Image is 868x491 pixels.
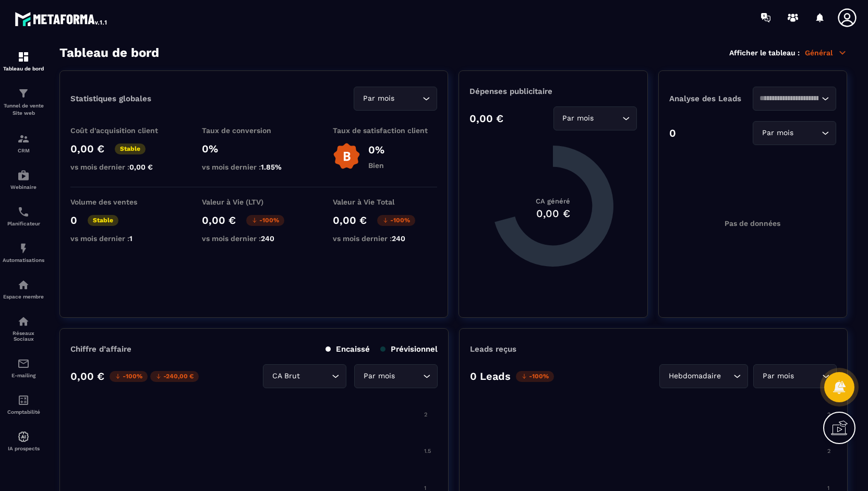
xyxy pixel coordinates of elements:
[17,169,30,182] img: automations
[202,142,306,155] p: 0%
[70,142,104,155] p: 0,00 €
[3,271,44,307] a: automationsautomationsEspace membre
[553,106,637,130] div: Search for option
[325,344,370,354] p: Encaissé
[753,364,837,388] div: Search for option
[333,214,367,226] p: 0,00 €
[15,9,108,28] img: logo
[333,142,360,170] img: b-badge-o.b3b20ee6.svg
[129,163,153,171] span: 0,00 €
[333,198,437,206] p: Valeur à Vie Total
[17,133,30,145] img: formation
[795,127,819,139] input: Search for option
[17,87,30,100] img: formation
[3,66,44,71] p: Tableau de bord
[827,448,830,454] tspan: 2
[17,357,30,370] img: email
[516,371,554,382] p: -100%
[723,370,731,382] input: Search for option
[70,370,104,382] p: 0,00 €
[753,87,836,111] div: Search for option
[725,219,780,227] p: Pas de données
[396,93,420,104] input: Search for option
[3,148,44,153] p: CRM
[3,257,44,263] p: Automatisations
[560,113,596,124] span: Par mois
[669,127,676,139] p: 0
[17,242,30,255] img: automations
[360,93,396,104] span: Par mois
[3,102,44,117] p: Tunnel de vente Site web
[202,198,306,206] p: Valeur à Vie (LTV)
[469,87,636,96] p: Dépenses publicitaire
[70,126,175,135] p: Coût d'acquisition client
[3,373,44,378] p: E-mailing
[424,448,431,454] tspan: 1.5
[3,386,44,423] a: accountantaccountantComptabilité
[368,143,384,156] p: 0%
[333,234,437,243] p: vs mois dernier :
[368,161,384,170] p: Bien
[392,234,405,243] span: 240
[150,371,199,382] p: -240,00 €
[70,198,175,206] p: Volume des ventes
[659,364,748,388] div: Search for option
[3,43,44,79] a: formationformationTableau de bord
[261,163,282,171] span: 1.85%
[70,234,175,243] p: vs mois dernier :
[361,370,397,382] span: Par mois
[17,279,30,291] img: automations
[261,234,274,243] span: 240
[759,93,819,104] input: Search for option
[70,94,151,103] p: Statistiques globales
[17,315,30,328] img: social-network
[3,234,44,271] a: automationsautomationsAutomatisations
[3,198,44,234] a: schedulerschedulerPlanificateur
[729,49,800,57] p: Afficher le tableau :
[3,350,44,386] a: emailemailE-mailing
[3,330,44,342] p: Réseaux Sociaux
[596,113,620,124] input: Search for option
[3,125,44,161] a: formationformationCRM
[246,215,284,226] p: -100%
[70,344,131,354] p: Chiffre d’affaire
[3,446,44,451] p: IA prospects
[3,79,44,125] a: formationformationTunnel de vente Site web
[424,411,427,418] tspan: 2
[354,87,437,111] div: Search for option
[115,143,146,154] p: Stable
[17,430,30,443] img: automations
[470,344,516,354] p: Leads reçus
[70,163,175,171] p: vs mois dernier :
[202,163,306,171] p: vs mois dernier :
[3,409,44,415] p: Comptabilité
[796,370,819,382] input: Search for option
[377,215,415,226] p: -100%
[110,371,148,382] p: -100%
[759,127,795,139] span: Par mois
[3,307,44,350] a: social-networksocial-networkRéseaux Sociaux
[202,234,306,243] p: vs mois dernier :
[470,370,511,382] p: 0 Leads
[753,121,836,145] div: Search for option
[3,184,44,190] p: Webinaire
[3,221,44,226] p: Planificateur
[263,364,346,388] div: Search for option
[88,215,118,226] p: Stable
[202,214,236,226] p: 0,00 €
[17,51,30,63] img: formation
[59,45,159,60] h3: Tableau de bord
[666,370,723,382] span: Hebdomadaire
[129,234,132,243] span: 1
[805,48,847,57] p: Général
[397,370,420,382] input: Search for option
[3,161,44,198] a: automationsautomationsWebinaire
[827,411,830,418] tspan: 2
[333,126,437,135] p: Taux de satisfaction client
[469,112,503,125] p: 0,00 €
[380,344,438,354] p: Prévisionnel
[760,370,796,382] span: Par mois
[669,94,753,103] p: Analyse des Leads
[70,214,77,226] p: 0
[17,394,30,406] img: accountant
